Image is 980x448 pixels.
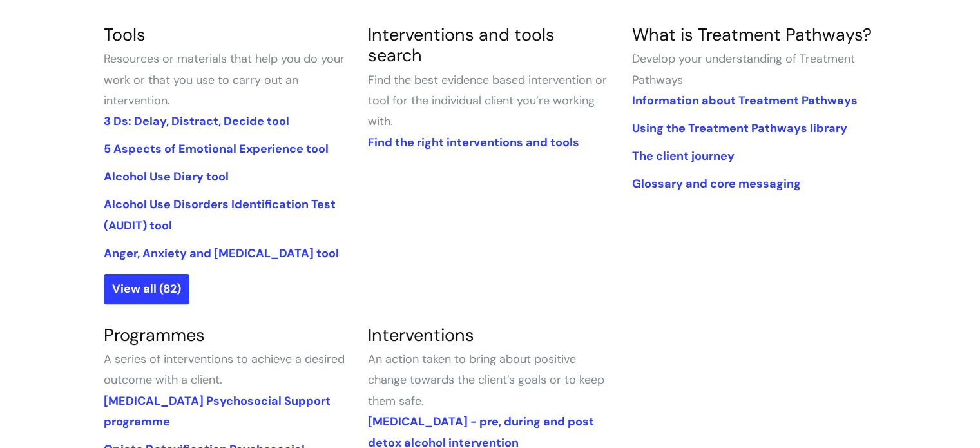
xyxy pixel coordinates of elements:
a: Interventions [367,324,474,346]
a: 3 Ds: Delay, Distract, Decide tool [104,113,289,129]
span: Resources or materials that help you do your work or that you use to carry out an intervention. [104,51,345,108]
a: Information about Treatment Pathways [631,93,857,108]
a: Using the Treatment Pathways library [631,121,847,136]
a: What is Treatment Pathways? [631,23,871,46]
a: Alcohol Use Disorders Identification Test (AUDIT) tool [104,197,336,233]
a: Tools [104,23,146,46]
a: View all (82) [104,274,189,304]
a: Anger, Anxiety and [MEDICAL_DATA] tool [104,246,339,261]
a: 5 Aspects of Emotional Experience tool [104,141,329,157]
a: Find the right interventions and tools [367,135,579,150]
span: Find the best evidence based intervention or tool for the individual client you’re working with. [367,72,606,130]
a: [MEDICAL_DATA] Psychosocial Support programme [104,393,331,429]
a: Interventions and tools search [367,23,554,66]
a: Programmes [104,324,205,346]
a: The client journey [631,148,734,164]
span: A series of interventions to achieve a desired outcome with a client. [104,351,345,387]
span: Develop your understanding of Treatment Pathways [631,51,854,87]
a: Alcohol Use Diary tool [104,169,229,184]
a: Glossary and core messaging [631,176,800,191]
span: An action taken to bring about positive change towards the client’s goals or to keep them safe. [367,351,604,409]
